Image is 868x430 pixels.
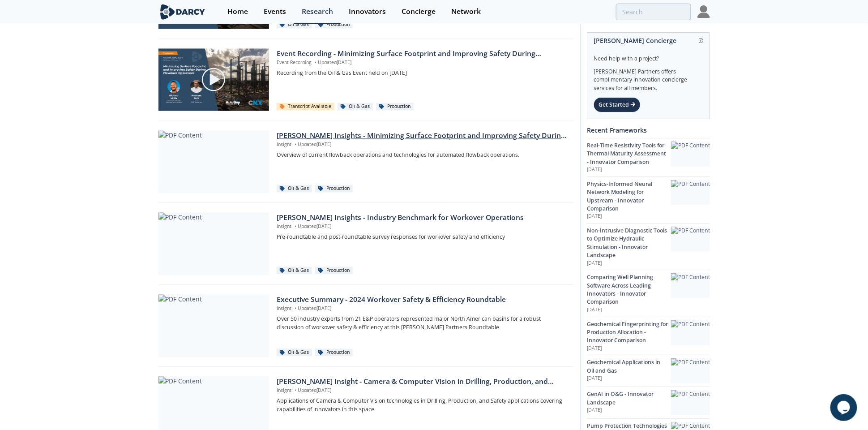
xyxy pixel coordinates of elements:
[587,138,710,176] a: Real-Time Resistivity Tools for Thermal Maturity Assessment - Innovator Comparison [DATE] PDF Con...
[594,97,641,112] div: Get Started
[587,166,671,173] p: [DATE]
[315,348,353,357] div: Production
[293,141,298,147] span: •
[451,8,481,15] div: Network
[277,69,567,77] p: Recording from the Oil & Gas Event held on [DATE]
[302,8,333,15] div: Research
[277,294,567,305] div: Executive Summary - 2024 Workover Safety & Efficiency Roundtable
[697,5,710,18] img: Profile
[587,317,710,355] a: Geochemical Fingerprinting for Production Allocation - Innovator Comparison [DATE] PDF Content
[227,8,248,15] div: Home
[158,4,207,20] img: logo-wide.svg
[587,355,710,387] a: Geochemical Applications in Oil and Gas [DATE] PDF Content
[587,320,671,345] div: Geochemical Fingerprinting for Production Allocation - Innovator Comparison
[616,4,691,20] input: Advanced Search
[277,103,334,111] div: Transcript Available
[293,223,298,229] span: •
[587,390,671,407] div: GenAI in O&G - Innovator Landscape
[277,212,567,223] div: [PERSON_NAME] Insights - Industry Benchmark for Workover Operations
[201,67,226,92] img: play-chapters-gray.svg
[277,387,567,394] p: Insight Updated [DATE]
[264,8,286,15] div: Events
[349,8,386,15] div: Innovators
[587,345,671,352] p: [DATE]
[587,223,710,270] a: Non-Intrusive Diagnostic Tools to Optimize Hydraulic Stimulation - Innovator Landscape [DATE] PDF...
[277,48,567,59] div: Event Recording - Minimizing Surface Footprint and Improving Safety During Flowback Operations
[587,358,671,375] div: Geochemical Applications in Oil and Gas
[277,267,312,275] div: Oil & Gas
[376,103,414,111] div: Production
[277,151,567,159] p: Overview of current flowback operations and technologies for automated flowback operations.
[158,212,574,275] a: PDF Content [PERSON_NAME] Insights - Industry Benchmark for Workover Operations Insight •Updated[...
[587,227,671,260] div: Non-Intrusive Diagnostic Tools to Optimize Hydraulic Stimulation - Innovator Landscape
[699,38,704,43] img: information.svg
[277,185,312,193] div: Oil & Gas
[587,180,671,213] div: Physics-Informed Neural Network Modeling for Upstream - Innovator Comparison
[313,59,318,65] span: •
[315,21,353,29] div: Production
[587,387,710,418] a: GenAI in O&G - Innovator Landscape [DATE] PDF Content
[315,185,353,193] div: Production
[587,142,671,166] div: Real-Time Resistivity Tools for Thermal Maturity Assessment - Innovator Comparison
[277,130,567,141] div: [PERSON_NAME] Insights - Minimizing Surface Footprint and Improving Safety During Flowback Operat...
[277,305,567,312] p: Insight Updated [DATE]
[277,233,567,241] p: Pre-roundtable and post-roundtable survey responses for workover safety and efficiency
[587,213,671,220] p: [DATE]
[277,21,312,29] div: Oil & Gas
[315,267,353,275] div: Production
[587,375,671,382] p: [DATE]
[277,397,567,413] p: Applications of Camera & Computer Vision technologies in Drilling, Production, and Safety applica...
[587,273,671,306] div: Comparing Well Planning Software Across Leading Innovators - Innovator Comparison
[277,59,567,66] p: Event Recording Updated [DATE]
[158,294,574,357] a: PDF Content Executive Summary - 2024 Workover Safety & Efficiency Roundtable Insight •Updated[DAT...
[587,122,710,138] div: Recent Frameworks
[293,305,298,311] span: •
[594,33,703,48] div: [PERSON_NAME] Concierge
[158,48,269,111] img: Video Content
[594,48,703,63] div: Need help with a project?
[277,348,312,357] div: Oil & Gas
[277,315,567,331] p: Over 50 industry experts from 21 E&P operators represented major North American basins for a robu...
[587,407,671,414] p: [DATE]
[830,394,859,421] iframe: chat widget
[158,130,574,193] a: PDF Content [PERSON_NAME] Insights - Minimizing Surface Footprint and Improving Safety During Flo...
[277,376,567,387] div: [PERSON_NAME] Insight - Camera & Computer Vision in Drilling, Production, and Safety
[158,48,574,111] a: Video Content Event Recording - Minimizing Surface Footprint and Improving Safety During Flowback...
[338,103,373,111] div: Oil & Gas
[594,63,703,92] div: [PERSON_NAME] Partners offers complimentary innovation concierge services for all members.
[277,141,567,148] p: Insight Updated [DATE]
[587,270,710,316] a: Comparing Well Planning Software Across Leading Innovators - Innovator Comparison [DATE] PDF Content
[277,223,567,230] p: Insight Updated [DATE]
[293,387,298,393] span: •
[587,176,710,223] a: Physics-Informed Neural Network Modeling for Upstream - Innovator Comparison [DATE] PDF Content
[587,306,671,314] p: [DATE]
[402,8,436,15] div: Concierge
[587,260,671,267] p: [DATE]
